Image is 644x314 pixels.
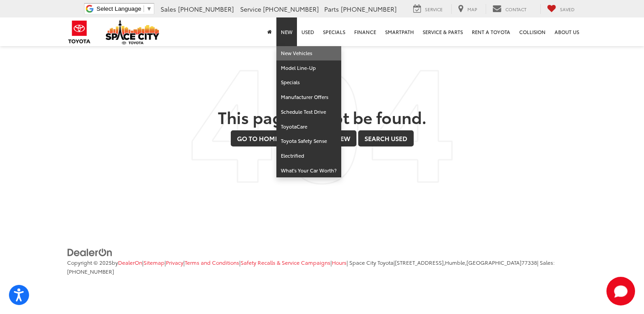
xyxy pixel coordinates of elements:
span: | [394,258,537,266]
img: Space City Toyota [106,20,159,44]
a: Search Used [358,130,414,146]
a: Used [297,17,318,46]
a: Schedule Test Drive [276,105,341,120]
svg: Start Chat [606,277,635,305]
a: Contact [486,4,533,14]
a: My Saved Vehicles [540,4,581,14]
span: | [165,258,183,266]
span: Sales [161,4,176,13]
a: About Us [550,17,584,46]
a: What's Your Car Worth? [276,163,341,178]
a: Privacy [166,258,183,266]
span: [PHONE_NUMBER] [67,267,114,275]
span: | [330,258,347,266]
span: ​ [144,5,144,12]
a: Sitemap [144,258,165,266]
a: Service [407,4,449,14]
a: Specials [276,75,341,90]
a: ToyotaCare [276,120,341,134]
button: Toggle Chat Window [606,277,635,305]
a: SmartPath [381,17,418,46]
a: Service & Parts [418,17,467,46]
a: New [276,17,297,46]
img: DealerOn [67,248,113,258]
a: Home [263,17,276,46]
span: Copyright © 2025 [67,258,112,266]
a: Select Language​ [97,5,152,12]
span: Select Language [97,5,141,12]
img: Toyota [63,17,96,47]
a: Model Line-Up [276,61,341,76]
span: | [183,258,239,266]
span: [PHONE_NUMBER] [341,4,397,13]
span: Parts [324,4,339,13]
span: Service [240,4,261,13]
span: Contact [505,6,526,13]
a: Rent a Toyota [467,17,515,46]
span: | [239,258,330,266]
span: Service [425,6,443,13]
a: New Vehicles [276,46,341,61]
span: Map [467,6,477,13]
span: [GEOGRAPHIC_DATA] [466,258,521,266]
span: | [142,258,165,266]
a: Manufacturer Offers [276,90,341,105]
span: [STREET_ADDRESS], [395,258,445,266]
a: DealerOn [67,247,113,256]
a: Map [451,4,484,14]
span: Humble, [445,258,466,266]
a: Hours [332,258,347,266]
span: by [112,258,142,266]
span: 77338 [521,258,537,266]
a: Go to Homepage [231,130,301,146]
a: Collision [515,17,550,46]
span: [PHONE_NUMBER] [178,4,234,13]
span: Saved [560,6,575,13]
a: Specials [318,17,350,46]
span: | Space City Toyota [347,258,394,266]
a: Terms and Conditions [185,258,239,266]
span: [PHONE_NUMBER] [263,4,319,13]
a: DealerOn Home Page [118,258,142,266]
a: Finance [350,17,381,46]
span: ▼ [146,5,152,12]
a: Safety Recalls & Service Campaigns, Opens in a new tab [241,258,330,266]
a: Electrified [276,149,341,163]
a: Toyota Safety Sense [276,134,341,149]
h2: This page cannot be found. [67,108,577,126]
